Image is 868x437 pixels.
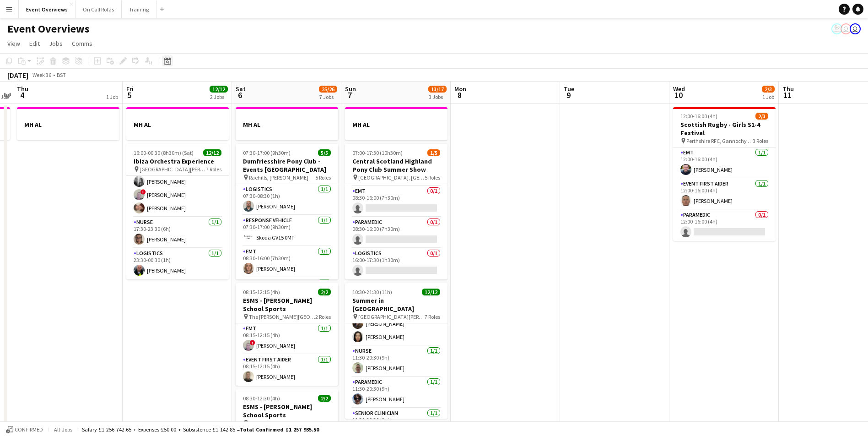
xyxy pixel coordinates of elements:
[17,107,119,140] app-job-card: MH AL
[672,90,685,100] span: 10
[236,107,338,140] app-job-card: MH AL
[345,144,447,279] div: 07:00-17:30 (10h30m)1/5Central Scotland Highland Pony Club Summer Show [GEOGRAPHIC_DATA], [GEOGRA...
[345,296,447,313] h3: Summer in [GEOGRAPHIC_DATA]
[236,246,338,278] app-card-role: EMT1/108:30-16:00 (7h30m)[PERSON_NAME]
[352,149,403,156] span: 07:00-17:30 (10h30m)
[673,147,776,179] app-card-role: EMT1/112:00-16:00 (4h)[PERSON_NAME]
[831,23,842,34] app-user-avatar: Operations Manager
[7,71,28,80] div: [DATE]
[122,0,156,18] button: Training
[134,149,194,156] span: 16:00-00:30 (8h30m) (Sat)
[345,107,447,140] app-job-card: MH AL
[210,93,227,100] div: 2 Jobs
[315,313,331,320] span: 2 Roles
[850,23,861,34] app-user-avatar: Operations Team
[428,86,447,93] span: 13/17
[422,289,440,295] span: 12/12
[45,38,66,49] a: Jobs
[30,71,53,78] span: Week 36
[345,157,447,174] h3: Central Scotland Highland Pony Club Summer Show
[454,85,466,93] span: Mon
[49,39,63,48] span: Jobs
[236,278,338,309] app-card-role: Paramedic1/1
[425,313,440,320] span: 7 Roles
[72,39,92,48] span: Comms
[781,90,794,100] span: 11
[673,179,776,210] app-card-role: Event First Aider1/112:00-16:00 (4h)[PERSON_NAME]
[243,149,291,156] span: 07:30-17:00 (9h30m)
[249,420,315,426] span: [PERSON_NAME][GEOGRAPHIC_DATA]
[16,90,28,100] span: 4
[68,38,96,49] a: Comms
[453,90,466,100] span: 8
[26,38,43,49] a: Edit
[236,215,338,246] app-card-role: Response Vehicle1/107:30-17:00 (9h30m)Skoda GV15 0MF
[236,355,338,386] app-card-role: Event First Aider1/108:15-12:15 (4h)[PERSON_NAME]
[236,184,338,215] app-card-role: Logistics1/107:30-08:30 (1h)[PERSON_NAME]
[126,248,229,279] app-card-role: Logistics1/123:30-00:30 (1h)[PERSON_NAME]
[236,157,338,174] h3: Dumfriesshire Pony Club - Events [GEOGRAPHIC_DATA]
[352,289,392,295] span: 10:30-21:30 (11h)
[236,283,338,386] app-job-card: 08:15-12:15 (4h)2/2ESMS - [PERSON_NAME] School Sports The [PERSON_NAME][GEOGRAPHIC_DATA]2 RolesEM...
[673,107,776,241] app-job-card: 12:00-16:00 (4h)2/3Scottish Rugby - Girls S1-4 Festival Perthshire RFC, Gannochy Sports Pavilion3...
[210,86,228,93] span: 12/12
[344,90,356,100] span: 7
[4,38,24,49] a: View
[75,0,122,18] button: On Call Rotas
[782,85,794,93] span: Thu
[126,85,134,93] span: Fri
[753,137,768,144] span: 3 Roles
[140,166,206,173] span: [GEOGRAPHIC_DATA][PERSON_NAME], [GEOGRAPHIC_DATA]
[673,85,685,93] span: Wed
[562,90,574,100] span: 9
[57,71,66,78] div: BST
[345,85,356,93] span: Sun
[236,144,338,279] app-job-card: 07:30-17:00 (9h30m)5/5Dumfriesshire Pony Club - Events [GEOGRAPHIC_DATA] Raehills, [PERSON_NAME]5...
[318,289,331,295] span: 2/2
[762,86,775,93] span: 2/3
[427,149,440,156] span: 1/5
[243,395,280,402] span: 08:30-12:30 (4h)
[236,323,338,355] app-card-role: EMT1/108:15-12:15 (4h)![PERSON_NAME]
[358,174,425,181] span: [GEOGRAPHIC_DATA], [GEOGRAPHIC_DATA]
[82,426,319,433] div: Salary £1 256 742.65 + Expenses £50.00 + Subsistence £1 142.85 =
[841,23,852,34] app-user-avatar: Operations Team
[5,425,44,435] button: Confirmed
[319,93,337,100] div: 7 Jobs
[17,120,119,129] h3: MH AL
[126,107,229,140] app-job-card: MH AL
[126,120,229,129] h3: MH AL
[29,39,40,48] span: Edit
[206,166,221,173] span: 7 Roles
[564,85,574,93] span: Tue
[236,85,246,93] span: Sat
[236,403,338,419] h3: ESMS - [PERSON_NAME] School Sports
[52,426,74,433] span: All jobs
[345,283,447,419] app-job-card: 10:30-21:30 (11h)12/12Summer in [GEOGRAPHIC_DATA] [GEOGRAPHIC_DATA][PERSON_NAME], [GEOGRAPHIC_DAT...
[126,217,229,248] app-card-role: Nurse1/117:30-23:30 (6h)[PERSON_NAME]
[203,149,221,156] span: 12/12
[762,93,774,100] div: 1 Job
[680,113,717,120] span: 12:00-16:00 (4h)
[315,420,331,426] span: 2 Roles
[126,144,229,279] app-job-card: 16:00-00:30 (8h30m) (Sat)12/12Ibiza Orchestra Experience [GEOGRAPHIC_DATA][PERSON_NAME], [GEOGRAP...
[315,174,331,181] span: 5 Roles
[345,186,447,217] app-card-role: EMT0/108:30-16:00 (7h30m)
[140,189,146,195] span: !
[319,86,337,93] span: 25/26
[345,346,447,377] app-card-role: Nurse1/111:30-20:30 (9h)[PERSON_NAME]
[318,395,331,402] span: 2/2
[249,174,308,181] span: Raehills, [PERSON_NAME]
[234,90,246,100] span: 6
[17,85,28,93] span: Thu
[240,426,319,433] span: Total Confirmed £1 257 935.50
[345,248,447,279] app-card-role: Logistics0/116:00-17:30 (1h30m)
[673,120,776,137] h3: Scottish Rugby - Girls S1-4 Festival
[19,0,75,18] button: Event Overviews
[345,120,447,129] h3: MH AL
